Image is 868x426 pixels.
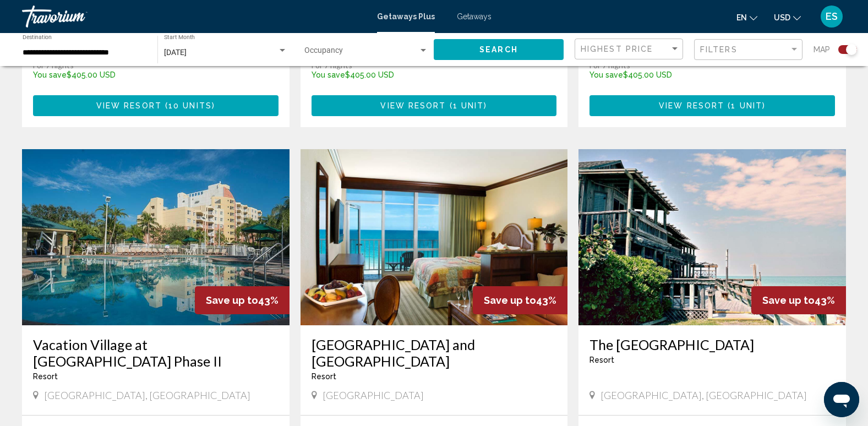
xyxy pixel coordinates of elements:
[774,9,801,25] button: Change currency
[484,294,536,306] span: Save up to
[33,95,279,116] button: View Resort(10 units)
[195,286,290,314] div: 43%
[751,286,846,314] div: 43%
[589,356,614,364] span: Resort
[694,39,803,61] button: Filter
[736,13,747,22] span: en
[312,95,557,116] button: View Resort(1 unit)
[479,46,518,54] span: Search
[33,336,279,369] a: Vacation Village at [GEOGRAPHIC_DATA] Phase II
[44,389,250,401] span: [GEOGRAPHIC_DATA], [GEOGRAPHIC_DATA]
[312,70,479,79] p: $405.00 USD
[589,70,623,79] span: You save
[581,45,680,54] mat-select: Sort by
[473,286,567,314] div: 43%
[446,102,488,111] span: ( )
[301,149,568,325] img: ii_wmb1.jpg
[589,70,757,79] p: $405.00 USD
[380,102,446,111] span: View Resort
[731,102,762,111] span: 1 unit
[700,45,738,54] span: Filters
[589,95,835,116] button: View Resort(1 unit)
[206,294,258,306] span: Save up to
[736,9,757,25] button: Change language
[162,102,215,111] span: ( )
[434,39,564,59] button: Search
[377,12,435,21] a: Getaways Plus
[164,48,187,57] span: [DATE]
[817,5,846,28] button: User Menu
[589,336,835,353] a: The [GEOGRAPHIC_DATA]
[312,372,336,381] span: Resort
[762,294,815,306] span: Save up to
[724,102,766,111] span: ( )
[22,149,290,325] img: ii_vvb1.jpg
[168,102,212,111] span: 10 units
[33,70,200,79] p: $405.00 USD
[578,149,846,325] img: ii_drf1.jpg
[659,102,724,111] span: View Resort
[826,11,838,22] span: ES
[96,102,162,111] span: View Resort
[323,389,424,401] span: [GEOGRAPHIC_DATA]
[824,382,859,417] iframe: Button to launch messaging window
[814,42,830,57] span: Map
[312,336,557,369] a: [GEOGRAPHIC_DATA] and [GEOGRAPHIC_DATA]
[581,45,653,53] span: Highest Price
[33,70,67,79] span: You save
[453,102,484,111] span: 1 unit
[312,70,345,79] span: You save
[774,13,790,22] span: USD
[33,372,58,381] span: Resort
[600,389,807,401] span: [GEOGRAPHIC_DATA], [GEOGRAPHIC_DATA]
[22,6,366,28] a: Travorium
[457,12,492,21] a: Getaways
